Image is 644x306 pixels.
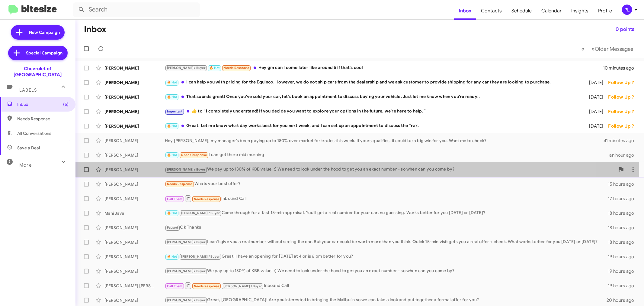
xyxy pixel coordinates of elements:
[611,24,639,35] button: 0 points
[17,145,40,151] span: Save a Deal
[29,29,60,35] span: New Campaign
[607,297,639,303] div: 20 hours ago
[608,283,639,289] div: 19 hours ago
[608,123,639,129] div: Follow Up ?
[104,94,165,100] div: [PERSON_NAME]
[209,66,219,70] span: 🔥 Hot
[165,93,580,100] div: That sounds great! Once you've sold your car, let’s book an appointment to discuss buying your ve...
[165,151,609,158] div: I can get there mid morning
[104,65,165,71] div: [PERSON_NAME]
[167,284,183,288] span: Call Them
[104,239,165,245] div: [PERSON_NAME]
[167,109,183,113] span: Important
[608,239,639,245] div: 18 hours ago
[165,166,615,173] div: We pay up to 130% of KBB value! :) We need to look under the hood to get you an exact number - so...
[181,255,219,259] span: [PERSON_NAME] / Buyer
[167,153,177,157] span: 🔥 Hot
[26,50,63,56] span: Special Campaign
[165,181,608,187] div: Whats your best offer?
[165,64,603,71] div: Hey gm can I come later like around 5 if that's cool
[17,130,51,136] span: All Conversations
[617,5,637,15] button: PL
[608,109,639,115] div: Follow Up ?
[165,79,580,86] div: I can help you with pricing for the Equinox. However, we do not ship cars from the dealership and...
[616,24,634,35] span: 0 points
[537,2,566,20] a: Calendar
[104,210,165,216] div: Mani Java
[622,5,632,15] div: PL
[167,95,177,99] span: 🔥 Hot
[604,138,639,144] div: 41 minutes ago
[181,211,219,215] span: [PERSON_NAME] / Buyer
[73,2,200,17] input: Search
[167,124,177,128] span: 🔥 Hot
[224,66,249,70] span: Needs Response
[17,101,69,107] span: Inbox
[165,122,580,129] div: Great! Let me know what day works best for you next week, and I can set up an appointment to disc...
[104,254,165,260] div: [PERSON_NAME]
[454,2,476,20] a: Inbox
[104,80,165,86] div: [PERSON_NAME]
[608,80,639,86] div: Follow Up ?
[194,284,219,288] span: Needs Response
[608,210,639,216] div: 18 hours ago
[608,196,639,202] div: 17 hours ago
[608,225,639,231] div: 18 hours ago
[165,108,580,115] div: ​👍​ to “ I completely understand! If you decide you want to explore your options in the future, w...
[165,239,608,246] div: I can’t give you a real number without seeing the car, But your car could be worth more than you ...
[167,80,177,84] span: 🔥 Hot
[104,268,165,274] div: [PERSON_NAME]
[223,284,262,288] span: [PERSON_NAME] / Buyer
[165,253,608,260] div: Great! I have an opening for [DATE] at 4 or is 6 pm better for you?
[476,2,507,20] a: Contacts
[104,138,165,144] div: [PERSON_NAME]
[578,43,637,55] nav: Page navigation example
[165,297,607,304] div: Great, [GEOGRAPHIC_DATA]! Are you interested in bringing the Malibu in so we can take a look and ...
[104,123,165,129] div: [PERSON_NAME]
[593,2,617,20] a: Profile
[165,224,608,231] div: Ok Thanks
[104,297,165,303] div: [PERSON_NAME]
[581,45,585,53] span: «
[167,168,205,171] span: [PERSON_NAME] / Buyer
[84,24,106,34] h1: Inbox
[578,43,588,55] button: Previous
[609,152,639,158] div: an hour ago
[104,109,165,115] div: [PERSON_NAME]
[167,226,178,229] span: Paused
[167,269,205,273] span: [PERSON_NAME] / Buyer
[165,210,608,216] div: Come through for a fast 15-min appraisal. You’ll get a real number for your car, no guessing. Wor...
[165,268,608,275] div: We pay up to 130% of KBB value! :) We need to look under the hood to get you an exact number - so...
[167,255,177,259] span: 🔥 Hot
[104,283,165,289] div: [PERSON_NAME] [PERSON_NAME]
[165,138,604,144] div: Hey [PERSON_NAME], my manager’s been paying up to 180% over market for trades this week. If yours...
[8,46,68,60] a: Special Campaign
[167,182,193,186] span: Needs Response
[580,94,608,100] div: [DATE]
[165,195,608,202] div: Inbound Call
[591,45,595,53] span: »
[104,181,165,187] div: [PERSON_NAME]
[580,109,608,115] div: [DATE]
[104,225,165,231] div: [PERSON_NAME]
[580,80,608,86] div: [DATE]
[588,43,637,55] button: Next
[11,25,65,40] a: New Campaign
[608,268,639,274] div: 19 hours ago
[167,66,205,70] span: [PERSON_NAME] / Buyer
[566,2,593,20] a: Insights
[104,152,165,158] div: [PERSON_NAME]
[167,197,183,201] span: Call Them
[17,116,69,122] span: Needs Response
[165,282,608,289] div: Inbound Call
[608,94,639,100] div: Follow Up ?
[63,101,69,107] span: (5)
[608,181,639,187] div: 15 hours ago
[595,46,633,52] span: Older Messages
[507,2,537,20] span: Schedule
[19,162,32,168] span: More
